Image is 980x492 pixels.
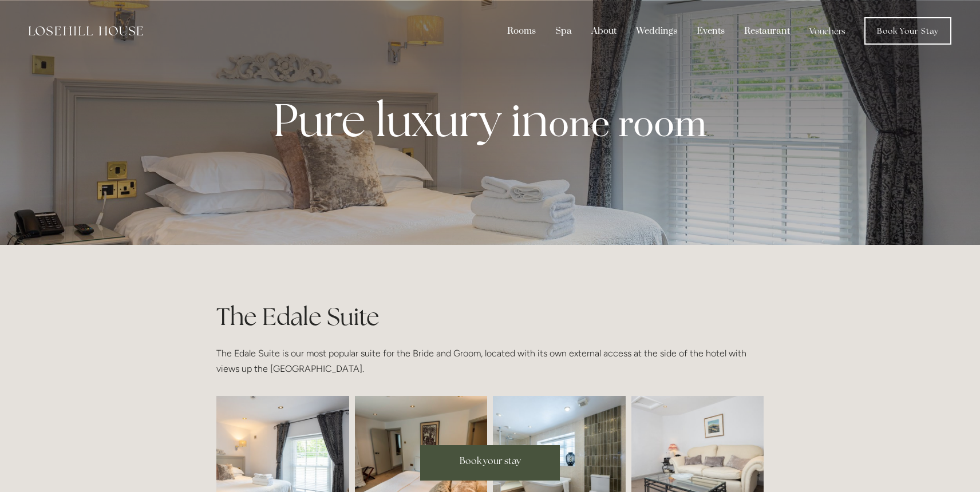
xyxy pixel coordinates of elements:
[864,17,951,45] a: Book Your Stay
[736,20,799,42] div: Restaurant
[547,20,580,42] div: Spa
[627,20,686,42] div: Weddings
[499,20,544,42] div: Rooms
[801,20,854,42] a: Vouchers
[460,455,521,467] span: Book your stay
[216,300,764,334] h1: The Edale Suite
[583,20,625,42] div: About
[688,20,733,42] div: Events
[420,445,560,481] a: Book your stay
[235,97,745,148] p: Pure luxury in
[548,102,707,149] strong: one room
[29,26,143,35] img: Losehill House
[216,346,764,376] p: The Edale Suite is our most popular suite for the Bride and Groom, located with its own external ...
